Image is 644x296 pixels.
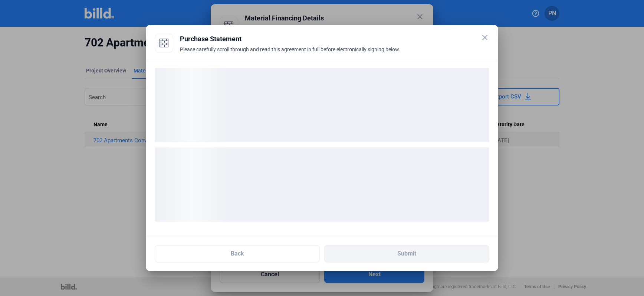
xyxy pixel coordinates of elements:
button: Submit [324,245,489,262]
div: loading [155,68,489,142]
div: Purchase Statement [180,34,489,44]
button: Back [155,245,320,262]
mat-icon: close [480,33,489,42]
div: loading [155,147,489,222]
div: Please carefully scroll through and read this agreement in full before electronically signing below. [180,46,489,62]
